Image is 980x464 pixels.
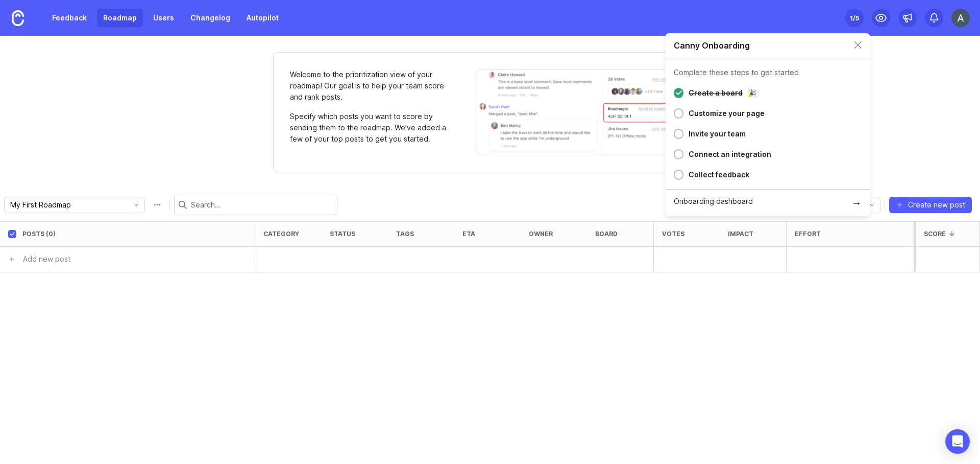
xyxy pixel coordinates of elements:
span: Create new post [908,200,965,210]
div: Create a board [689,87,743,99]
div: category [263,230,299,238]
button: 1/5 [845,9,864,27]
img: Alex Delgado [951,9,970,27]
div: board [595,230,618,238]
div: tags [396,230,414,238]
div: Collect feedback [689,169,749,181]
p: Specify which posts you want to score by sending them to the roadmap. We’ve added a few of your t... [290,111,450,145]
div: Customize your page [689,107,765,120]
div: status [330,230,355,238]
button: Roadmap options [149,197,165,213]
svg: toggle icon [864,201,880,209]
div: → [851,198,862,208]
div: Score [924,230,946,238]
a: Onboarding dashboard→ [666,189,870,216]
a: Users [147,9,180,27]
a: Roadmap [97,9,143,27]
p: Welcome to the prioritization view of your roadmap! Our goal is to help your team score and rank ... [290,69,450,103]
div: Open Intercom Messenger [945,429,970,454]
svg: toggle icon [128,201,144,209]
div: Onboarding dashboard [674,198,753,208]
a: Changelog [184,9,236,27]
input: Search... [191,199,333,211]
div: toggle menu [4,197,145,213]
div: Posts (0) [22,230,56,238]
div: Connect an integration [689,148,771,160]
a: Autopilot [240,9,285,27]
img: When viewing a post, you can send it to a roadmap [476,69,681,155]
div: Impact [728,230,753,238]
button: Create new post [889,197,972,213]
img: Canny Home [12,10,24,26]
div: 🎉 [748,89,756,97]
a: Feedback [46,9,93,27]
div: Votes [662,230,684,238]
div: eta [462,230,475,238]
div: Invite your team [689,128,746,140]
input: My First Roadmap [10,199,123,211]
div: owner [529,230,553,238]
div: Effort [795,230,821,238]
div: Canny Onboarding [674,41,750,50]
div: 1 /5 [850,11,859,25]
div: Complete these steps to get started [674,69,799,76]
div: Add new post [23,253,70,265]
